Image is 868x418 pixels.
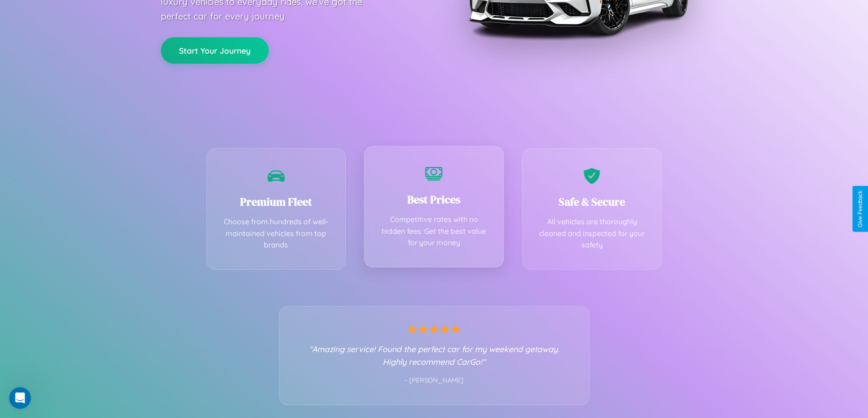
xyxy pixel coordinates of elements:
p: All vehicles are thoroughly cleaned and inspected for your safety [536,216,648,251]
p: Choose from hundreds of well-maintained vehicles from top brands [221,216,332,251]
p: - [PERSON_NAME] [298,375,571,387]
p: Competitive rates with no hidden fees. Get the best value for your money [378,214,490,249]
div: Give Feedback [857,191,863,227]
h3: Premium Fleet [221,194,332,209]
button: Start Your Journey [161,37,269,64]
h3: Best Prices [378,192,490,207]
h3: Safe & Secure [536,194,648,209]
p: "Amazing service! Found the perfect car for my weekend getaway. Highly recommend CarGo!" [298,342,571,368]
iframe: Intercom live chat [9,387,31,409]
